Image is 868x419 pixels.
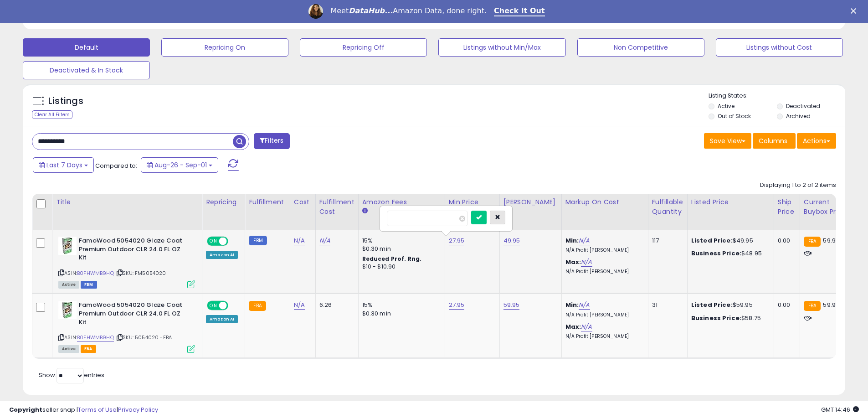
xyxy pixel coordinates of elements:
[704,133,751,149] button: Save View
[206,315,238,323] div: Amazon AI
[362,310,438,318] div: $0.30 min
[362,301,438,309] div: 15%
[581,258,592,267] a: N/A
[691,236,733,245] b: Listed Price:
[565,258,581,266] b: Max:
[300,38,427,57] button: Repricing Off
[821,405,859,414] span: 2025-09-9 14:46 GMT
[691,249,767,258] div: $48.95
[58,301,195,352] div: ASIN:
[58,281,79,289] span: All listings currently available for purchase on Amazon
[206,197,241,207] div: Repricing
[565,197,644,207] div: Markup on Cost
[691,314,741,322] b: Business Price:
[691,314,767,322] div: $58.75
[823,236,839,245] span: 59.95
[786,112,811,120] label: Archived
[79,237,190,264] b: FamoWood 5054020 Glaze Coat Premium Outdoor CLR 24.0 FL OZ Kit
[494,6,545,16] a: Check It Out
[709,92,845,100] p: Listing States:
[778,237,793,245] div: 0.00
[78,405,117,414] a: Terms of Use
[718,112,751,120] label: Out of Stock
[208,302,219,310] span: ON
[565,322,581,331] b: Max:
[58,301,77,319] img: 419OhrWJvOL._SL40_.jpg
[161,38,288,57] button: Repricing On
[77,269,114,277] a: B0FHWMB9HQ
[577,38,704,57] button: Non Competitive
[362,255,422,263] b: Reduced Prof. Rng.
[81,281,97,289] span: FBM
[362,237,438,245] div: 15%
[565,269,641,275] p: N/A Profit [PERSON_NAME]
[503,236,520,245] a: 49.95
[115,269,166,277] span: | SKU: FM5054020
[294,236,305,245] a: N/A
[691,249,741,258] b: Business Price:
[503,197,558,207] div: [PERSON_NAME]
[778,301,793,309] div: 0.00
[851,8,860,14] div: Close
[804,197,851,217] div: Current Buybox Price
[581,322,592,331] a: N/A
[691,301,767,309] div: $59.95
[58,237,195,287] div: ASIN:
[79,301,190,329] b: FamoWood 5054020 Glaze Coat Premium Outdoor CLR 24.0 FL OZ Kit
[58,345,79,353] span: All listings currently available for purchase on Amazon
[753,133,796,149] button: Columns
[691,237,767,245] div: $49.95
[565,333,641,340] p: N/A Profit [PERSON_NAME]
[652,301,680,309] div: 31
[48,95,83,108] h5: Listings
[804,301,821,311] small: FBA
[9,406,158,414] div: seller snap | |
[39,371,104,379] span: Show: entries
[362,263,438,271] div: $10 - $10.90
[565,300,579,309] b: Min:
[362,245,438,253] div: $0.30 min
[778,197,796,217] div: Ship Price
[804,237,821,247] small: FBA
[227,302,241,310] span: OFF
[23,38,150,57] button: Default
[319,301,351,309] div: 6.26
[254,133,289,149] button: Filters
[449,197,496,207] div: Min Price
[797,133,836,149] button: Actions
[294,300,305,310] a: N/A
[319,197,354,217] div: Fulfillment Cost
[319,236,330,245] a: N/A
[823,300,839,309] span: 59.95
[154,160,207,170] span: Aug-26 - Sep-01
[691,197,770,207] div: Listed Price
[46,160,82,170] span: Last 7 Days
[759,136,787,145] span: Columns
[33,157,94,173] button: Last 7 Days
[206,251,238,259] div: Amazon AI
[95,161,137,170] span: Compared to:
[118,405,158,414] a: Privacy Policy
[561,194,648,230] th: The percentage added to the cost of goods (COGS) that forms the calculator for Min & Max prices.
[227,238,241,245] span: OFF
[249,197,286,207] div: Fulfillment
[294,197,312,207] div: Cost
[579,300,590,310] a: N/A
[249,236,267,245] small: FBM
[308,4,323,19] img: Profile image for Georgie
[81,345,96,353] span: FBA
[141,157,218,173] button: Aug-26 - Sep-01
[652,197,683,217] div: Fulfillable Quantity
[362,197,441,207] div: Amazon Fees
[32,110,72,119] div: Clear All Filters
[449,236,465,245] a: 27.95
[438,38,565,57] button: Listings without Min/Max
[652,237,680,245] div: 117
[58,237,77,255] img: 419OhrWJvOL._SL40_.jpg
[565,312,641,318] p: N/A Profit [PERSON_NAME]
[9,405,42,414] strong: Copyright
[56,197,198,207] div: Title
[718,102,734,110] label: Active
[565,247,641,253] p: N/A Profit [PERSON_NAME]
[23,61,150,79] button: Deactivated & In Stock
